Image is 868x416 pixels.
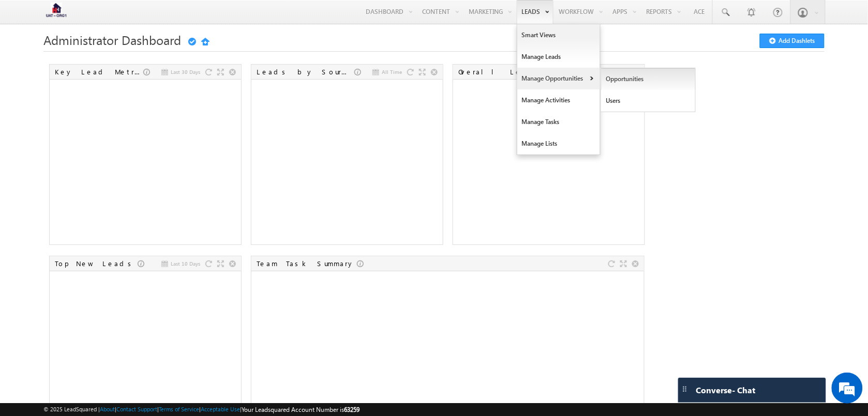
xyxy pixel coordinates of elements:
span: Last 10 Days [171,259,200,268]
span: Administrator Dashboard [43,32,181,48]
a: Smart Views [517,24,600,46]
div: Leave a message [54,54,174,68]
a: Manage Lists [517,133,600,155]
a: Acceptable Use [201,406,240,412]
span: © 2025 LeadSquared | | | | | [43,405,360,414]
a: Manage Activities [517,89,600,111]
span: Your Leadsquared Account Number is [242,406,360,413]
textarea: Type your message and click 'Submit' [13,96,189,310]
span: Last 30 Days [171,67,200,76]
span: Converse - Chat [696,386,756,395]
a: About [100,406,115,412]
a: Manage Tasks [517,111,600,133]
div: Key Lead Metrics [55,67,143,76]
div: Minimize live chat window [170,5,194,30]
a: Opportunities [601,68,696,90]
div: Overall Lead Funnel [458,67,584,76]
a: Users [601,90,696,112]
div: Top New Leads [55,259,138,268]
img: d_60004797649_company_0_60004797649 [18,54,43,68]
div: Leads by Sources [257,67,354,76]
img: carter-drag [681,385,689,393]
a: Manage Opportunities [517,68,600,89]
span: 63259 [344,406,360,413]
a: Contact Support [116,406,157,412]
span: All Time [382,67,402,76]
div: Team Task Summary [257,259,357,268]
button: Add Dashlets [760,34,825,48]
em: Submit [152,318,188,332]
a: Manage Leads [517,46,600,68]
a: Terms of Service [159,406,199,412]
img: Custom Logo [43,3,69,21]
